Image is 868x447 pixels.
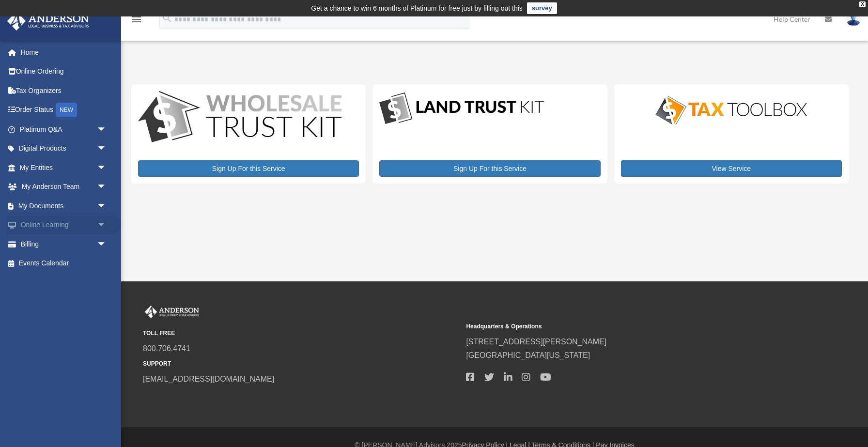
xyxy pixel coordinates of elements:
[7,43,121,62] a: Home
[7,234,121,254] a: Billingarrow_drop_down
[143,344,190,353] a: 800.706.4741
[466,322,782,332] small: Headquarters & Operations
[7,177,121,197] a: My Anderson Teamarrow_drop_down
[379,91,544,126] img: LandTrust_lgo-1.jpg
[143,328,459,339] small: TOLL FREE
[859,1,866,7] div: close
[143,359,459,369] small: SUPPORT
[97,196,116,216] span: arrow_drop_down
[138,91,341,145] img: WS-Trust-Kit-lgo-1.jpg
[311,2,523,14] div: Get a chance to win 6 months of Platinum for free just by filling out this
[143,375,274,383] a: [EMAIL_ADDRESS][DOMAIN_NAME]
[466,338,606,346] a: [STREET_ADDRESS][PERSON_NAME]
[7,81,121,100] a: Tax Organizers
[131,17,142,25] a: menu
[97,158,116,178] span: arrow_drop_down
[7,100,121,120] a: Order StatusNEW
[846,12,861,26] img: User Pic
[7,216,121,235] a: Online Learningarrow_drop_down
[97,234,116,254] span: arrow_drop_down
[97,216,116,235] span: arrow_drop_down
[7,196,121,216] a: My Documentsarrow_drop_down
[7,158,121,177] a: My Entitiesarrow_drop_down
[7,120,121,139] a: Platinum Q&Aarrow_drop_down
[138,160,359,177] a: Sign Up For this Service
[527,2,557,14] a: survey
[97,139,116,159] span: arrow_drop_down
[7,62,121,81] a: Online Ordering
[466,351,590,359] a: [GEOGRAPHIC_DATA][US_STATE]
[97,177,116,197] span: arrow_drop_down
[4,12,92,31] img: Anderson Advisors Platinum Portal
[7,254,121,273] a: Events Calendar
[97,120,116,139] span: arrow_drop_down
[131,14,142,25] i: menu
[162,13,172,24] i: search
[621,160,842,177] a: View Service
[379,160,600,177] a: Sign Up For this Service
[7,139,116,158] a: Digital Productsarrow_drop_down
[143,306,201,318] img: Anderson Advisors Platinum Portal
[56,103,77,117] div: NEW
